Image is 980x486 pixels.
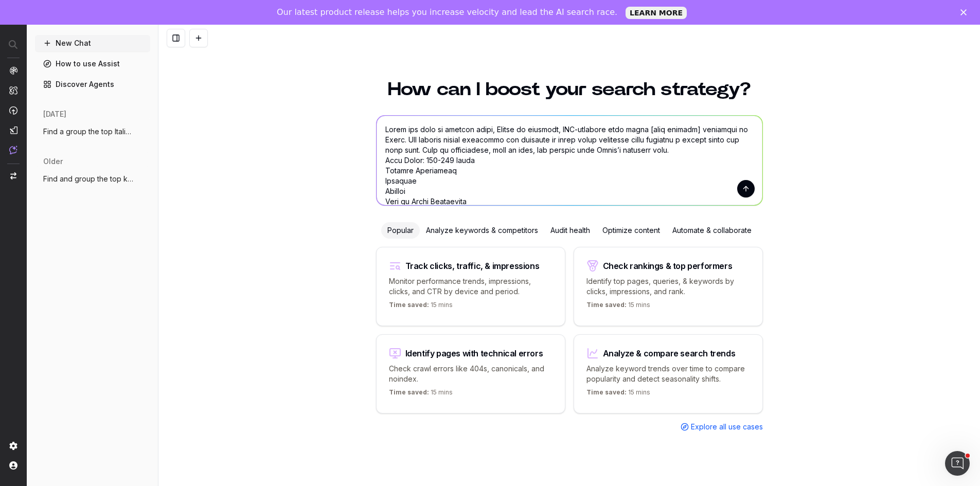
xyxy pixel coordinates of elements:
[35,171,150,187] button: Find and group the top keywords for post
[389,301,429,309] span: Time saved:
[691,422,763,432] span: Explore all use cases
[405,262,540,270] div: Track clicks, traffic, & impressions
[389,301,453,313] p: 15 mins
[389,364,553,384] p: Check crawl errors like 404s, canonicals, and noindex.
[586,388,650,401] p: 15 mins
[381,222,420,239] div: Popular
[603,349,736,357] div: Analyze & compare search trends
[43,174,134,184] span: Find and group the top keywords for post
[9,126,17,134] img: Studio
[9,106,17,115] img: Activation
[603,262,733,270] div: Check rankings & top performers
[945,451,970,476] iframe: Intercom live chat
[405,349,543,357] div: Identify pages with technical errors
[389,388,429,396] span: Time saved:
[277,7,617,17] div: Our latest product release helps you increase velocity and lead the AI search race.
[9,86,17,95] img: Intelligence
[626,7,687,19] a: LEARN MORE
[389,388,453,401] p: 15 mins
[681,422,763,432] a: Explore all use cases
[43,156,63,167] span: older
[544,222,596,239] div: Audit health
[35,35,150,51] button: New Chat
[377,116,762,205] textarea: Lorem ips dolo si ametcon adipi, Elitse do eiusmodt, INC-utlabore etdo magna [aliq enimadm] venia...
[420,222,544,239] div: Analyze keywords & competitors
[666,222,758,239] div: Automate & collaborate
[9,146,17,154] img: Assist
[43,127,134,137] span: Find a group the top Italian keywords re
[586,276,750,297] p: Identify top pages, queries, & keywords by clicks, impressions, and rank.
[586,388,627,396] span: Time saved:
[376,80,763,99] h1: How can I boost your search strategy?
[586,301,627,309] span: Time saved:
[35,56,150,72] a: How to use Assist
[586,364,750,384] p: Analyze keyword trends over time to compare popularity and detect seasonality shifts.
[35,76,150,93] a: Discover Agents
[35,123,150,140] button: Find a group the top Italian keywords re
[43,109,66,119] span: [DATE]
[9,461,17,470] img: My account
[9,66,17,75] img: Analytics
[586,301,650,313] p: 15 mins
[9,442,17,450] img: Setting
[389,276,553,297] p: Monitor performance trends, impressions, clicks, and CTR by device and period.
[10,172,16,179] img: Switch project
[960,9,971,15] div: Close
[596,222,666,239] div: Optimize content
